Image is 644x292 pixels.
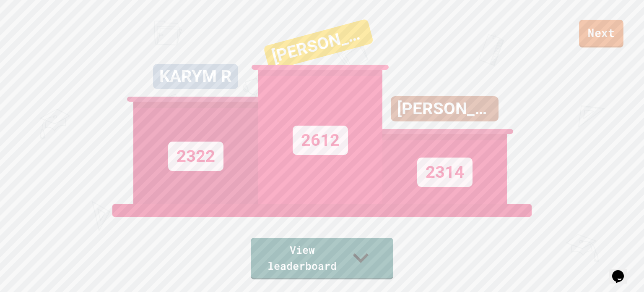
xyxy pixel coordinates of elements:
div: KARYM R [153,64,238,89]
div: [PERSON_NAME] [263,18,374,71]
a: View leaderboard [251,238,393,279]
div: 2314 [417,158,473,187]
div: 2612 [293,126,348,155]
div: 2322 [168,142,223,171]
a: Next [579,20,623,47]
div: [PERSON_NAME] [391,96,499,121]
iframe: chat widget [609,258,636,284]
